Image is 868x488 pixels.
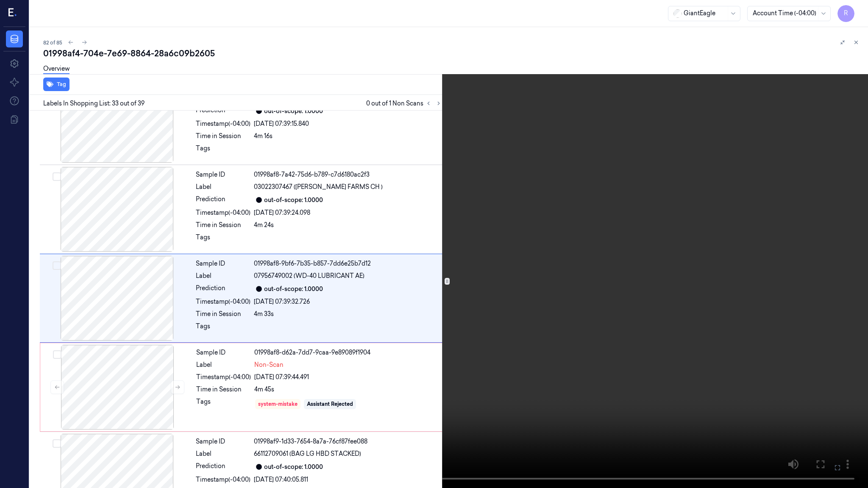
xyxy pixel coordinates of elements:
div: out-of-scope: 1.0000 [264,463,323,471]
div: 4m 45s [254,385,442,394]
button: Select row [53,350,61,359]
div: Label [196,449,250,458]
span: 0 out of 1 Non Scans [366,98,444,108]
div: 4m 33s [254,310,442,319]
div: Sample ID [196,170,250,179]
div: Timestamp (-04:00) [196,208,250,217]
button: R [837,5,854,22]
div: 01998af8-d62a-7dd7-9caa-9e89089f1904 [254,348,442,357]
span: 66112709061 (BAG LG HBD STACKED) [254,449,361,458]
div: Timestamp (-04:00) [196,373,251,382]
div: Time in Session [196,310,250,319]
div: 01998af8-9bf6-7b35-b857-7dd6e25b7d12 [254,259,442,268]
div: [DATE] 07:39:44.491 [254,373,442,382]
div: [DATE] 07:39:24.098 [254,208,442,217]
div: Sample ID [196,437,250,446]
button: Select row [53,261,61,270]
div: [DATE] 07:39:32.726 [254,297,442,306]
div: Prediction [196,284,250,294]
button: Select row [53,439,61,448]
button: Tag [43,78,70,91]
div: Prediction [196,106,250,116]
span: 07956749002 (WD-40 LUBRICANT AE) [254,272,364,280]
div: Tags [196,233,250,247]
div: Sample ID [196,348,251,357]
div: Timestamp (-04:00) [196,297,250,306]
div: Label [196,272,250,280]
div: [DATE] 07:40:05.811 [254,475,442,484]
a: Overview [43,64,70,74]
div: Tags [196,397,251,411]
div: Label [196,360,251,369]
div: Time in Session [196,385,251,394]
span: Non-Scan [254,360,284,369]
div: Sample ID [196,259,250,268]
div: 4m 24s [254,221,442,230]
button: Select row [53,172,61,181]
div: 01998af9-1d33-7654-8a7a-76cf87fee088 [254,437,442,446]
div: Label [196,183,250,191]
div: Tags [196,322,250,335]
div: Timestamp (-04:00) [196,475,250,484]
div: Assistant Rejected [307,400,353,408]
div: 4m 16s [254,132,442,141]
div: Prediction [196,195,250,205]
div: 01998af8-7a42-75d6-b789-c7d6180ac2f3 [254,170,442,179]
div: [DATE] 07:39:15.840 [254,119,442,128]
div: Time in Session [196,132,250,141]
div: out-of-scope: 1.0000 [264,196,323,205]
span: 03022307467 ([PERSON_NAME] FARMS CH ) [254,183,383,191]
div: system-mistake [258,400,298,408]
div: out-of-scope: 1.0000 [264,285,323,294]
div: Tags [196,144,250,158]
span: Labels In Shopping List: 33 out of 39 [43,99,145,108]
div: Time in Session [196,221,250,230]
div: out-of-scope: 1.0000 [264,107,323,116]
span: 82 of 85 [43,39,62,46]
div: 01998af4-704e-7e69-8864-28a6c09b2605 [43,47,861,59]
div: Timestamp (-04:00) [196,119,250,128]
div: Prediction [196,462,250,472]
